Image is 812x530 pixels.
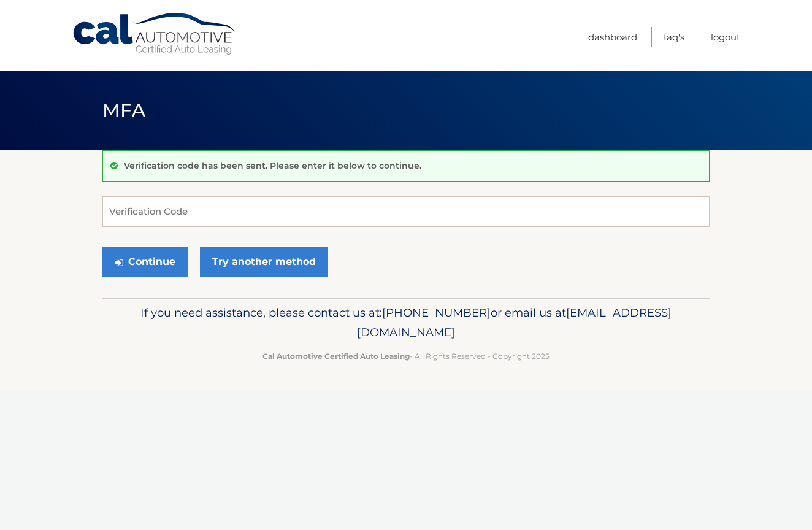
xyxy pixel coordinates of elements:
a: Dashboard [588,27,637,47]
span: [EMAIL_ADDRESS][DOMAIN_NAME] [357,305,672,339]
a: Try another method [200,247,328,277]
span: [PHONE_NUMBER] [382,305,491,320]
a: Logout [711,27,740,47]
p: - All Rights Reserved - Copyright 2025 [110,350,702,363]
a: FAQ's [664,27,684,47]
button: Continue [102,247,188,277]
p: If you need assistance, please contact us at: or email us at [110,303,702,342]
span: MFA [102,99,145,121]
p: Verification code has been sent. Please enter it below to continue. [124,160,421,171]
strong: Cal Automotive Certified Auto Leasing [262,351,410,361]
a: Cal Automotive [72,12,237,56]
input: Verification Code [102,196,710,227]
